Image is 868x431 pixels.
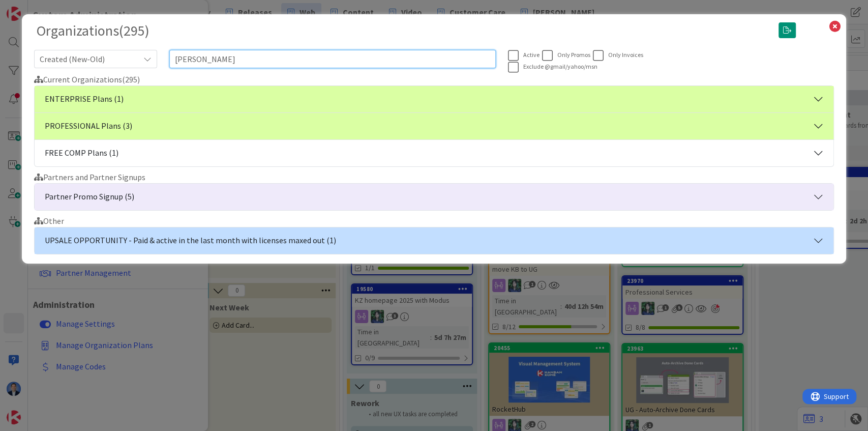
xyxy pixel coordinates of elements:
[542,50,590,62] button: Only Promos
[35,184,834,210] button: Partner Promo Signup (5)
[37,22,764,40] h3: Organizations ( 295 )
[508,50,540,62] button: Active
[35,227,834,254] button: UPSALE OPPORTUNITY - Paid & active in the last month with licenses maxed out (1)
[608,51,643,59] span: Only Invoices
[21,2,46,14] span: Support
[34,74,140,84] span: Current Organizations ( 295 )
[557,51,590,59] span: Only Promos
[35,86,834,112] button: ENTERPRISE Plans (1)
[34,216,64,226] span: Other
[508,62,597,73] button: Exclude @gmail/yahoo/msn
[34,172,145,182] span: Partners and Partner Signups
[35,113,834,139] button: PROFESSIONAL Plans (3)
[35,140,834,166] button: FREE COMP Plans (1)
[523,63,597,70] span: Exclude @gmail/yahoo/msn
[593,50,643,62] button: Only Invoices
[40,52,134,66] span: Created (New-Old)
[523,51,540,59] span: Active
